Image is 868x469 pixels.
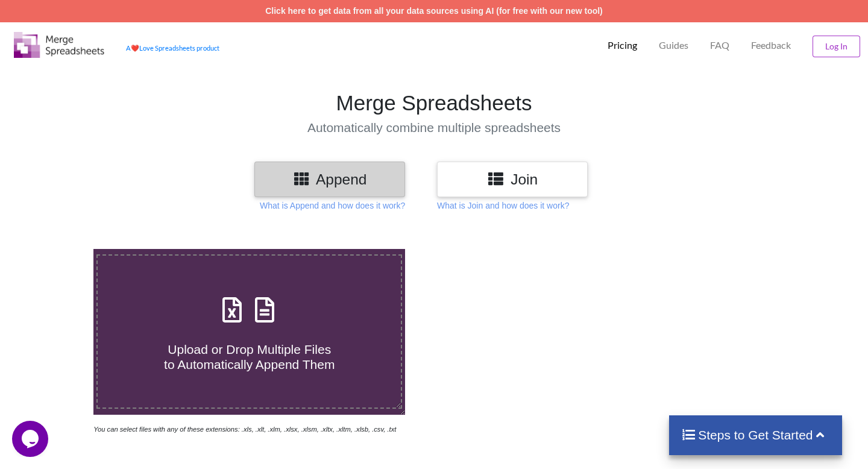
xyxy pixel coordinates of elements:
[93,426,396,433] i: You can select files with any of these extensions: .xls, .xlt, .xlm, .xlsx, .xlsm, .xltx, .xltm, ...
[437,200,569,212] p: What is Join and how does it work?
[12,421,51,457] iframe: chat widget
[608,39,637,52] p: Pricing
[260,200,405,212] p: What is Append and how does it work?
[710,39,729,52] p: FAQ
[681,427,830,442] h4: Steps to Get Started
[265,6,603,16] a: Click here to get data from all your data sources using AI (for free with our new tool)
[14,32,104,58] img: Logo.png
[446,171,579,188] h3: Join
[263,171,396,188] h3: Append
[813,36,860,57] button: Log In
[131,44,139,52] span: heart
[659,39,688,52] p: Guides
[126,44,219,52] a: AheartLove Spreadsheets product
[164,342,335,371] span: Upload or Drop Multiple Files to Automatically Append Them
[751,40,791,50] span: Feedback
